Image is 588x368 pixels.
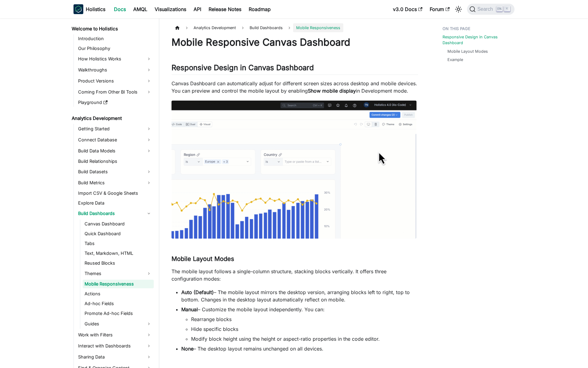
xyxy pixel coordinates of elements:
[76,98,154,107] a: Playground
[83,280,154,288] a: Mobile Responsiveness
[171,63,418,75] h2: Responsive Design in Canvas Dashboard
[443,34,511,46] a: Responsive Design in Canvas Dashboard
[110,4,130,14] a: Docs
[83,220,154,228] a: Canvas Dashboard
[83,239,154,248] a: Tabs
[293,23,343,32] span: Mobile Responsiveness
[181,289,418,303] li: – The mobile layout mirrors the desktop version, arranging blocks left to right, top to bottom. C...
[190,23,239,32] span: Analytics Development
[76,76,154,86] a: Product Versions
[76,34,154,43] a: Introduction
[83,309,154,318] a: Promote Ad-hoc Fields
[171,23,183,32] a: Home page
[76,135,154,145] a: Connect Database
[86,6,105,13] b: Holistics
[76,167,154,177] a: Build Datasets
[67,18,159,368] nav: Docs sidebar
[171,36,418,48] h1: Mobile Responsive Canvas Dashboard
[83,269,154,278] a: Themes
[454,4,463,14] button: Switch between dark and light mode (currently light mode)
[181,306,418,343] li: – Customize the mobile layout independently. You can:
[245,4,274,14] a: Roadmap
[447,48,488,54] a: Mobile Layout Modes
[247,23,286,32] span: Build Dashboards
[191,335,418,343] li: Modify block height using the height or aspect-ratio properties in the code editor.
[76,146,154,156] a: Build Data Models
[76,124,154,134] a: Getting Started
[181,345,418,352] li: – The desktop layout remains unchanged on all devices.
[76,178,154,188] a: Build Metrics
[70,25,154,33] a: Welcome to Holistics
[171,80,418,94] p: Canvas Dashboard can automatically adjust for different screen sizes across desktop and mobile de...
[76,352,154,362] a: Sharing Data
[76,157,154,166] a: Build Relationships
[389,4,426,14] a: v3.0 Docs
[190,4,205,14] a: API
[76,65,154,75] a: Walkthroughs
[130,4,151,14] a: AMQL
[76,341,154,351] a: Interact with Dashboards
[171,23,418,32] nav: Breadcrumbs
[447,57,463,63] a: Example
[467,4,514,15] button: Search (Ctrl+K)
[191,325,418,333] li: Hide specific blocks
[83,289,154,298] a: Actions
[504,6,510,12] kbd: K
[171,268,418,282] p: The mobile layout follows a single-column structure, stacking blocks vertically. It offers three ...
[181,346,194,352] strong: None
[308,88,356,94] strong: Show mobile display
[70,114,154,123] a: Analytics Development
[76,44,154,53] a: Our Philosophy
[205,4,245,14] a: Release Notes
[76,330,154,340] a: Work with Filters
[76,87,154,97] a: Coming From Other BI Tools
[181,289,214,295] strong: Auto (Default)
[83,259,154,267] a: Reused Blocks
[426,4,453,14] a: Forum
[83,299,154,308] a: Ad-hoc Fields
[171,101,417,239] img: reporting-show-mobile-display
[83,229,154,238] a: Quick Dashboard
[76,199,154,207] a: Explore Data
[181,306,198,312] strong: Manual
[73,4,83,14] img: Holistics
[76,189,154,197] a: Import CSV & Google Sheets
[83,249,154,258] a: Text, Markdown, HTML
[76,209,154,218] a: Build Dashboards
[151,4,190,14] a: Visualizations
[76,54,154,64] a: How Holistics Works
[476,6,497,12] span: Search
[73,4,105,14] a: HolisticsHolistics
[191,316,418,323] li: Rearrange blocks
[83,319,154,329] a: Guides
[171,255,418,263] h3: Mobile Layout Modes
